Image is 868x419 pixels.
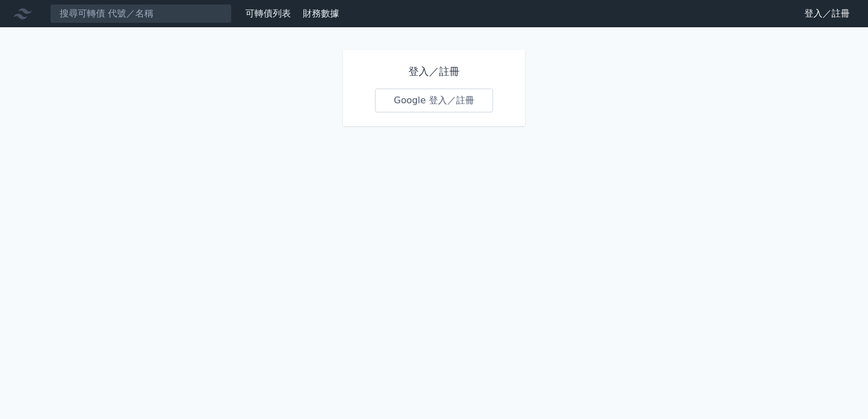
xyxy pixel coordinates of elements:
h1: 登入／註冊 [375,64,493,79]
a: 可轉債列表 [245,8,291,19]
a: Google 登入／註冊 [375,89,493,112]
a: 登入／註冊 [795,5,859,23]
input: 搜尋可轉債 代號／名稱 [50,4,232,23]
a: 財務數據 [303,8,339,19]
